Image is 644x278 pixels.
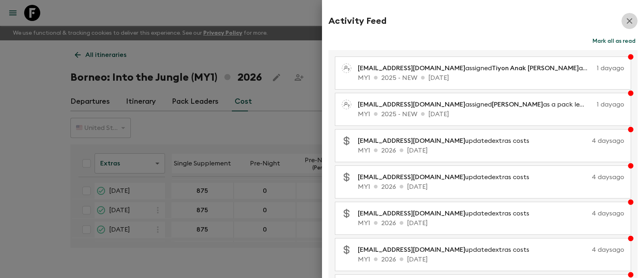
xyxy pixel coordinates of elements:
p: MY1 2026 [DATE] [358,255,624,264]
p: 4 days ago [539,172,624,182]
p: MY1 2026 [DATE] [358,146,624,155]
span: [EMAIL_ADDRESS][DOMAIN_NAME] [358,210,465,217]
button: Mark all as read [590,36,638,47]
p: MY1 2025 - NEW [DATE] [358,109,624,119]
p: 4 days ago [539,136,624,146]
p: 1 day ago [597,100,624,109]
span: [EMAIL_ADDRESS][DOMAIN_NAME] [358,101,465,108]
p: updated extras costs [358,136,536,146]
p: 4 days ago [539,245,624,255]
p: assigned as a pack leader [358,63,594,73]
p: updated extras costs [358,172,536,182]
p: assigned as a pack leader [358,100,594,109]
span: [EMAIL_ADDRESS][DOMAIN_NAME] [358,174,465,180]
p: 4 days ago [539,209,624,218]
p: 1 day ago [597,63,624,73]
p: MY1 2026 [DATE] [358,182,624,192]
span: Tiyon Anak [PERSON_NAME] [492,65,579,71]
span: [EMAIL_ADDRESS][DOMAIN_NAME] [358,138,465,144]
span: [EMAIL_ADDRESS][DOMAIN_NAME] [358,65,465,71]
p: updated extras costs [358,245,536,255]
h2: Activity Feed [328,16,386,26]
p: MY1 2025 - NEW [DATE] [358,73,624,83]
span: [PERSON_NAME] [492,101,543,108]
span: [EMAIL_ADDRESS][DOMAIN_NAME] [358,247,465,253]
p: updated extras costs [358,209,536,218]
p: MY1 2026 [DATE] [358,218,624,228]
